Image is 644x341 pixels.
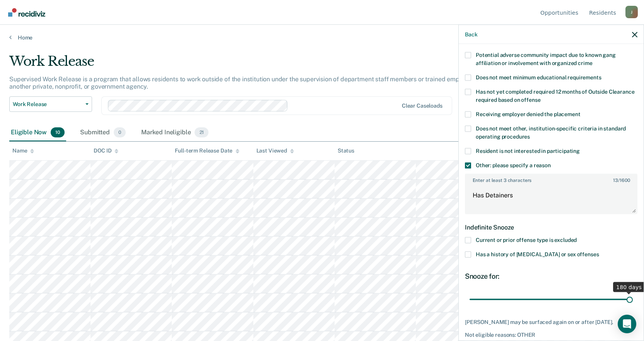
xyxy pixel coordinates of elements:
div: Name [12,147,34,154]
div: Snooze for: [465,272,637,280]
div: Submitted [79,124,127,141]
button: Profile dropdown button [625,6,638,18]
div: Last Viewed [256,147,294,154]
label: Enter at least 3 characters [466,174,637,183]
div: Marked Ineligible [140,124,210,141]
div: J [625,6,638,18]
span: Has a history of [MEDICAL_DATA] or sex offenses [476,251,599,257]
span: Has not yet completed required 12 months of Outside Clearance required based on offense [476,88,634,103]
span: 13 [613,177,618,183]
span: Other: please specify a reason [476,162,551,168]
span: Does not meet minimum educational requirements [476,74,601,80]
span: Potential adverse community impact due to known gang affiliation or involvement with organized crime [476,51,616,66]
div: DOC ID [94,147,118,154]
img: Recidiviz [8,8,45,17]
div: Eligible Now [9,124,66,141]
span: 0 [114,127,126,137]
span: / 1600 [613,177,630,183]
span: Current or prior offense type is excluded [476,236,577,243]
button: Back [465,31,477,38]
div: Full-term Release Date [175,147,239,154]
span: 10 [51,127,65,137]
span: 21 [195,127,208,137]
div: Work Release [9,53,492,75]
div: Clear caseloads [402,103,442,109]
span: Receiving employer denied the placement [476,111,581,117]
div: Open Intercom Messenger [618,315,636,333]
span: Does not meet other, institution-specific criteria in standard operating procedures [476,125,626,139]
div: Indefinite Snooze [465,217,637,237]
span: Work Release [13,101,82,108]
div: [PERSON_NAME] may be surfaced again on or after [DATE]. [465,319,637,325]
textarea: Has Detainers [466,185,637,213]
div: Status [338,147,354,154]
p: Supervised Work Release is a program that allows residents to work outside of the institution und... [9,75,485,90]
a: Home [9,34,635,41]
span: Resident is not interested in participating [476,147,580,154]
div: Not eligible reasons: OTHER [465,332,637,338]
